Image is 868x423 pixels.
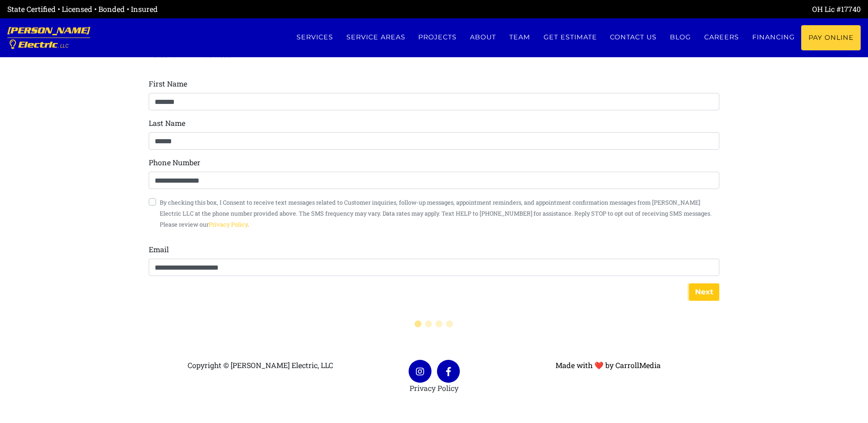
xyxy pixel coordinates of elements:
a: About [464,25,503,49]
span: Copyright © [PERSON_NAME] Electric, LLC [188,360,333,370]
a: Careers [698,25,746,49]
button: Next [689,283,719,301]
a: Made with ❤ by CarrollMedia [555,360,661,370]
label: Phone Number [149,157,200,168]
a: Financing [745,25,801,49]
a: Services [290,25,340,49]
label: Last Name [149,118,185,129]
a: Projects [412,25,464,49]
a: Blog [663,25,698,49]
a: Team [503,25,537,49]
a: Pay Online [801,25,861,50]
a: Service Areas [340,25,412,49]
small: By checking this box, I Consent to receive text messages related to Customer inquiries, follow-up... [160,199,712,228]
a: Privacy Policy [410,383,458,393]
span: , LLC [58,43,69,49]
label: First Name [149,78,187,89]
div: OH Lic #17740 [434,4,861,15]
a: Privacy Policy [209,221,248,228]
a: Contact us [604,25,663,49]
div: State Certified • Licensed • Bonded • Insured [7,4,434,15]
label: Email [149,244,169,255]
a: [PERSON_NAME] Electric, LLC [7,18,90,57]
a: Get estimate [537,25,604,49]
